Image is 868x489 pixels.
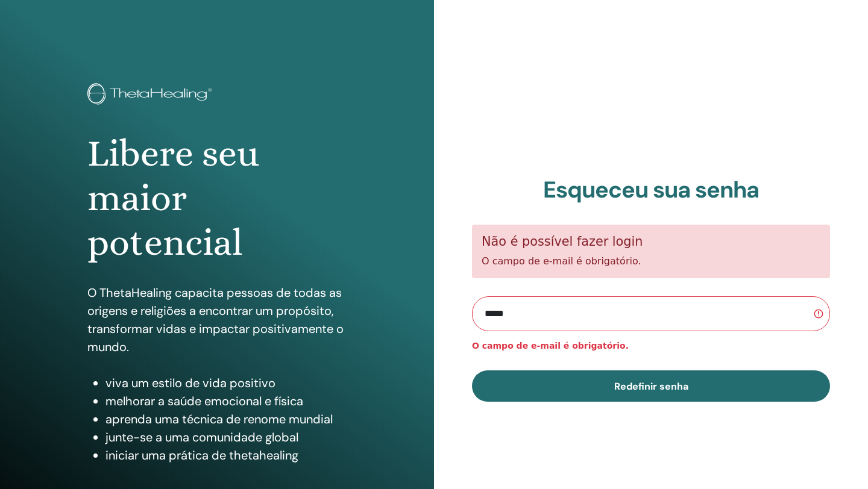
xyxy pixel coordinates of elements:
[105,393,303,409] font: melhorar a saúde emocional e física
[105,447,298,463] font: iniciar uma prática de thetahealing
[614,380,688,393] font: Redefinir senha
[105,375,275,391] font: viva um estilo de vida positivo
[482,234,643,249] font: Não é possível fazer login
[105,429,298,445] font: junte-se a uma comunidade global
[105,411,333,427] font: aprenda uma técnica de renome mundial
[87,132,259,264] font: Libere seu maior potencial
[543,175,759,205] font: Esqueceu sua senha
[472,370,830,402] button: Redefinir senha
[472,341,629,350] font: O campo de e-mail é obrigatório.
[482,255,641,267] font: O campo de e-mail é obrigatório.
[87,285,344,355] font: O ThetaHealing capacita pessoas de todas as origens e religiões a encontrar um propósito, transfo...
